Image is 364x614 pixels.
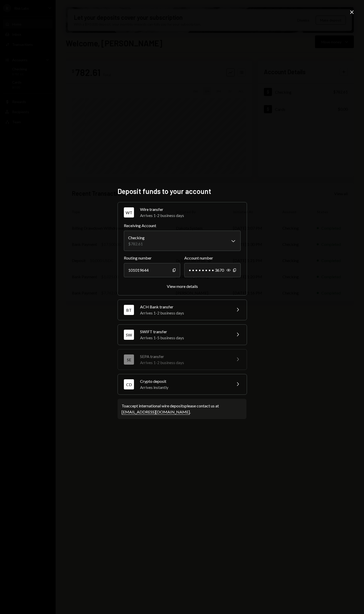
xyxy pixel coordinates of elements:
[124,207,134,217] div: WT
[184,255,241,261] label: Account number
[140,378,229,384] div: Crypto deposit
[124,379,134,389] div: CD
[118,186,246,196] h2: Deposit funds to your account
[140,329,229,335] div: SWIFT transfer
[122,409,190,415] a: [EMAIL_ADDRESS][DOMAIN_NAME]
[167,284,198,289] button: View more details
[140,212,241,219] div: Arrives 1-2 business days
[140,353,229,360] div: SEPA transfer
[140,384,229,390] div: Arrives instantly
[140,304,229,310] div: ACH Bank transfer
[124,354,134,365] div: SE
[140,335,229,341] div: Arrives 1-5 business days
[122,403,242,415] div: To accept international wire deposits please contact us at .
[184,263,241,277] div: • • • • • • • • 3670
[118,349,247,370] button: SESEPA transferArrives 1-2 business days
[118,202,247,223] button: WTWire transferArrives 1-2 business days
[118,325,247,345] button: SWSWIFT transferArrives 1-5 business days
[140,206,241,212] div: Wire transfer
[124,223,241,229] label: Receiving Account
[167,284,198,289] div: View more details
[118,300,247,320] button: BTACH Bank transferArrives 1-2 business days
[124,231,241,251] button: Receiving Account
[118,374,247,394] button: CDCrypto depositArrives instantly
[140,360,229,366] div: Arrives 1-2 business days
[124,305,134,315] div: BT
[124,223,241,289] div: WTWire transferArrives 1-2 business days
[124,330,134,340] div: SW
[124,263,180,277] div: 101019644
[140,310,229,316] div: Arrives 1-2 business days
[124,255,180,261] label: Routing number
